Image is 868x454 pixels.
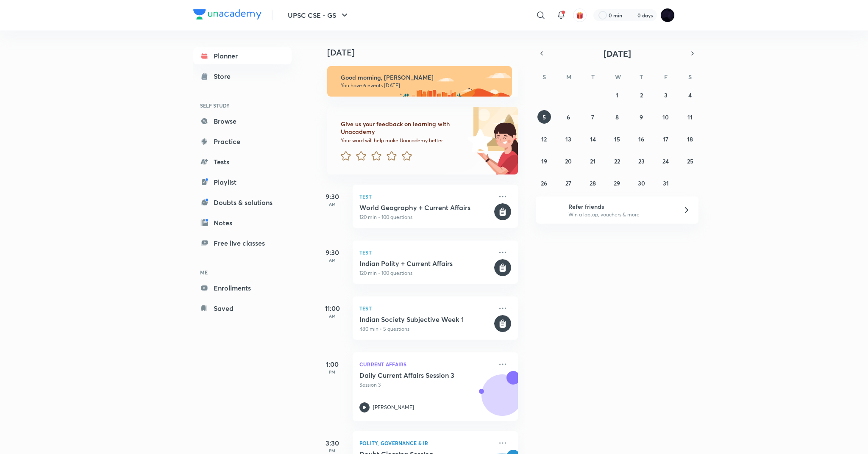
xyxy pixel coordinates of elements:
[562,110,575,124] button: October 6, 2025
[359,191,492,202] p: Test
[604,48,631,59] span: [DATE]
[573,8,587,22] button: avatar
[568,202,673,211] h6: Refer friends
[359,325,492,333] p: 480 min • 5 questions
[327,47,526,58] h4: [DATE]
[591,113,594,121] abbr: October 7, 2025
[614,135,620,143] abbr: October 15, 2025
[193,113,292,130] a: Browse
[586,176,600,190] button: October 28, 2025
[315,359,349,369] h5: 1:00
[315,191,349,202] h5: 9:30
[638,135,644,143] abbr: October 16, 2025
[687,157,693,165] abbr: October 25, 2025
[565,179,571,187] abbr: October 27, 2025
[610,110,624,124] button: October 8, 2025
[214,71,236,81] div: Store
[359,269,492,277] p: 120 min • 100 questions
[193,9,262,19] img: Company Logo
[359,371,465,379] h5: Daily Current Affairs Session 3
[359,303,492,313] p: Test
[610,132,624,146] button: October 15, 2025
[315,303,349,313] h5: 11:00
[659,88,673,102] button: October 3, 2025
[193,47,292,64] a: Planner
[562,176,575,190] button: October 27, 2025
[610,88,624,102] button: October 1, 2025
[659,154,673,168] button: October 24, 2025
[688,73,692,81] abbr: Saturday
[634,132,648,146] button: October 16, 2025
[193,9,262,22] a: Company Logo
[315,438,349,448] h5: 3:30
[634,176,648,190] button: October 30, 2025
[659,176,673,190] button: October 31, 2025
[627,11,636,19] img: streak
[634,88,648,102] button: October 2, 2025
[586,110,600,124] button: October 7, 2025
[566,73,571,81] abbr: Monday
[341,74,504,81] h6: Good morning, [PERSON_NAME]
[193,214,292,231] a: Notes
[315,247,349,257] h5: 9:30
[664,91,668,99] abbr: October 3, 2025
[568,211,673,219] p: Win a laptop, vouchers & more
[537,176,551,190] button: October 26, 2025
[315,369,349,374] p: PM
[683,88,697,102] button: October 4, 2025
[610,176,624,190] button: October 29, 2025
[662,157,669,165] abbr: October 24, 2025
[315,313,349,318] p: AM
[193,265,292,280] h6: ME
[576,11,584,19] img: avatar
[664,73,668,81] abbr: Friday
[193,133,292,150] a: Practice
[315,202,349,207] p: AM
[659,110,673,124] button: October 10, 2025
[542,113,546,121] abbr: October 5, 2025
[683,132,697,146] button: October 18, 2025
[341,137,465,144] p: Your word will help make Unacademy better
[359,203,492,212] h5: World Geography + Current Affairs
[590,135,596,143] abbr: October 14, 2025
[614,157,620,165] abbr: October 22, 2025
[687,135,693,143] abbr: October 18, 2025
[341,120,465,136] h6: Give us your feedback on learning with Unacademy
[193,194,292,211] a: Doubts & solutions
[615,113,619,121] abbr: October 8, 2025
[638,179,645,187] abbr: October 30, 2025
[565,157,572,165] abbr: October 20, 2025
[359,381,492,389] p: Session 3
[688,91,692,99] abbr: October 4, 2025
[359,359,492,369] p: Current Affairs
[590,157,595,165] abbr: October 21, 2025
[341,82,504,89] p: You have 6 events [DATE]
[542,202,559,219] img: referral
[663,135,668,143] abbr: October 17, 2025
[640,73,643,81] abbr: Thursday
[359,247,492,257] p: Test
[687,113,693,121] abbr: October 11, 2025
[590,179,596,187] abbr: October 28, 2025
[315,448,349,453] p: PM
[537,132,551,146] button: October 12, 2025
[683,154,697,168] button: October 25, 2025
[640,113,643,121] abbr: October 9, 2025
[591,73,595,81] abbr: Tuesday
[616,91,618,99] abbr: October 1, 2025
[359,438,492,448] p: Polity, Governance & IR
[541,135,547,143] abbr: October 12, 2025
[610,154,624,168] button: October 22, 2025
[439,107,518,174] img: feedback_image
[359,259,492,268] h5: Indian Polity + Current Affairs
[193,174,292,191] a: Playlist
[565,135,571,143] abbr: October 13, 2025
[640,91,643,99] abbr: October 2, 2025
[283,7,355,24] button: UPSC CSE - GS
[482,379,523,420] img: Avatar
[614,179,620,187] abbr: October 29, 2025
[548,47,687,59] button: [DATE]
[193,235,292,252] a: Free live classes
[562,154,575,168] button: October 20, 2025
[586,132,600,146] button: October 14, 2025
